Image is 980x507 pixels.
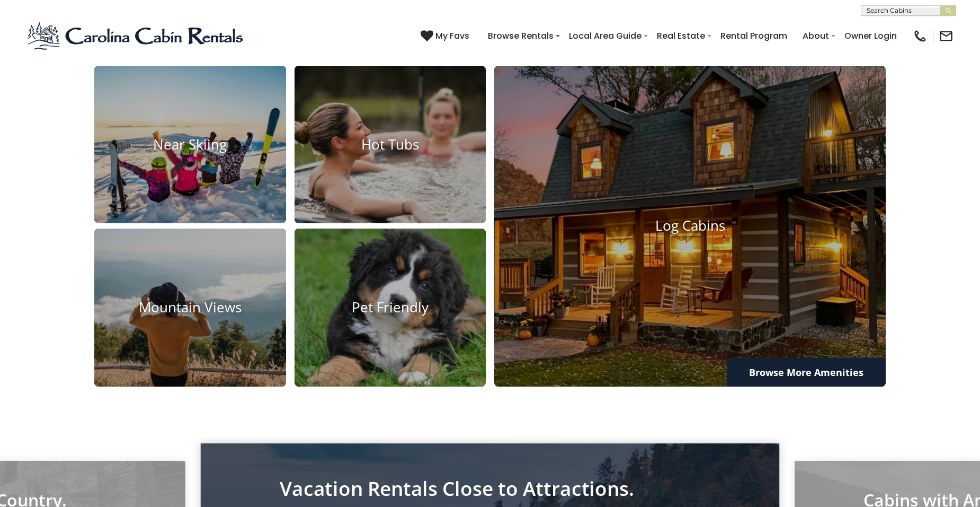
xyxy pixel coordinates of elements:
[295,229,486,387] a: Pet Friendly
[295,66,486,224] a: Hot Tubs
[421,29,472,43] a: My Favs
[913,29,928,43] img: phone-regular-black.png
[435,29,469,42] span: My Favs
[295,299,486,316] h4: Pet Friendly
[715,27,792,45] a: Rental Program
[652,27,710,45] a: Real Estate
[94,299,286,316] h4: Mountain Views
[94,136,286,153] h4: Near Skiing
[483,27,559,45] a: Browse Rentals
[94,229,286,387] a: Mountain Views
[26,20,246,52] img: Blue-2.png
[727,358,886,387] a: Browse More Amenities
[494,218,886,234] h4: Log Cabins
[797,27,834,45] a: About
[839,27,902,45] a: Owner Login
[280,480,700,497] p: Vacation Rentals Close to Attractions.
[94,66,286,224] a: Near Skiing
[564,27,647,45] a: Local Area Guide
[295,136,486,153] h4: Hot Tubs
[494,66,886,387] a: Log Cabins
[939,29,954,43] img: mail-regular-black.png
